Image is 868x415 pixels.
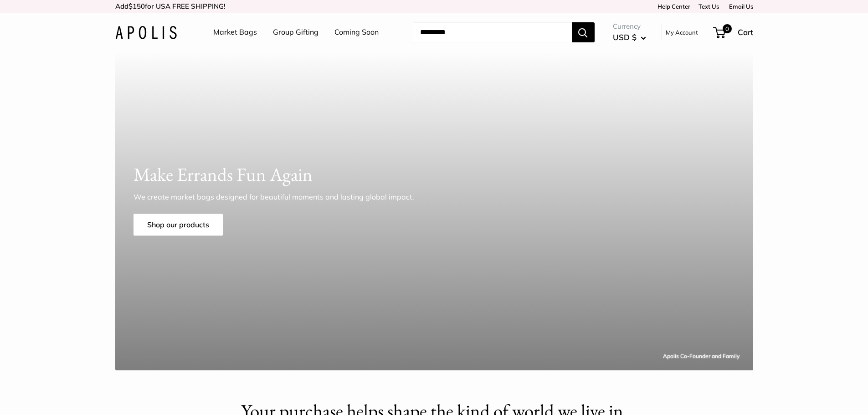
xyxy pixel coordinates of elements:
[654,3,690,10] a: Help Center
[273,26,318,39] a: Group Gifting
[572,22,595,42] button: Search
[726,3,753,10] a: Email Us
[613,30,646,45] button: USD $
[128,2,145,10] span: $150
[134,214,223,236] a: Shop our products
[213,26,257,39] a: Market Bags
[134,191,430,202] p: We create market bags designed for beautiful moments and lasting global impact.
[115,26,177,39] img: Apolis
[613,20,646,33] span: Currency
[699,3,719,10] a: Text Us
[722,24,731,33] span: 0
[714,25,753,40] a: 0 Cart
[663,351,740,361] div: Apolis Co-Founder and Family
[738,27,753,37] span: Cart
[134,161,735,188] h1: Make Errands Fun Again
[666,27,698,38] a: My Account
[334,26,379,39] a: Coming Soon
[413,22,572,42] input: Search...
[613,32,637,42] span: USD $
